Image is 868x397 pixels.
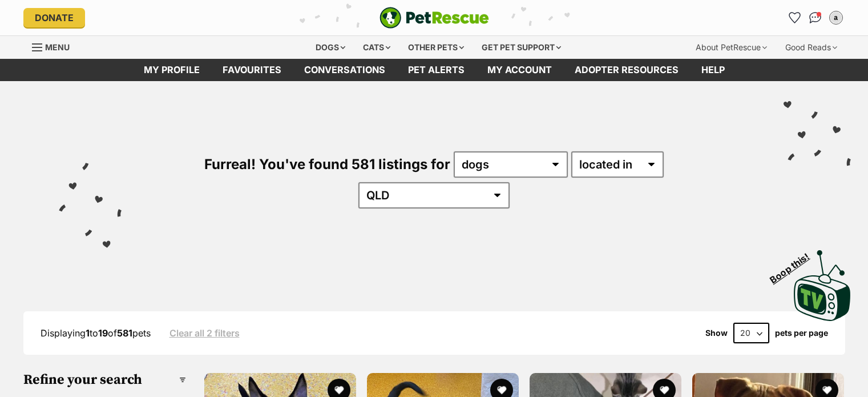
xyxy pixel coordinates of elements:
[690,59,736,81] a: Help
[86,327,90,339] strong: 1
[786,9,804,27] a: Favourites
[293,59,397,81] a: conversations
[117,327,132,339] strong: 581
[775,328,828,338] label: pets per page
[211,59,293,81] a: Favourites
[32,36,78,57] a: Menu
[474,36,569,59] div: Get pet support
[705,328,728,338] span: Show
[380,7,489,29] img: logo-e224e6f780fb5917bec1dbf3a21bbac754714ae5b6737aabdf751b685950b380.svg
[563,59,690,81] a: Adopter resources
[794,240,851,323] a: Boop this!
[809,12,821,23] img: chat-41dd97257d64d25036548639549fe6c8038ab92f7586957e7f3b1b290dea8141.svg
[98,327,108,339] strong: 19
[768,244,821,285] span: Boop this!
[827,9,845,27] button: My account
[308,36,353,59] div: Dogs
[397,59,476,81] a: Pet alerts
[777,36,845,59] div: Good Reads
[204,156,450,173] span: Furreal! You've found 581 listings for
[794,250,851,321] img: PetRescue TV logo
[23,8,85,27] a: Donate
[688,36,775,59] div: About PetRescue
[45,42,70,52] span: Menu
[806,9,825,27] a: Conversations
[380,7,489,29] a: PetRescue
[355,36,398,59] div: Cats
[23,372,186,388] h3: Refine your search
[476,59,563,81] a: My account
[169,328,240,338] a: Clear all 2 filters
[786,9,845,27] ul: Account quick links
[132,59,211,81] a: My profile
[400,36,472,59] div: Other pets
[830,12,842,23] div: a
[41,327,151,339] span: Displaying to of pets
